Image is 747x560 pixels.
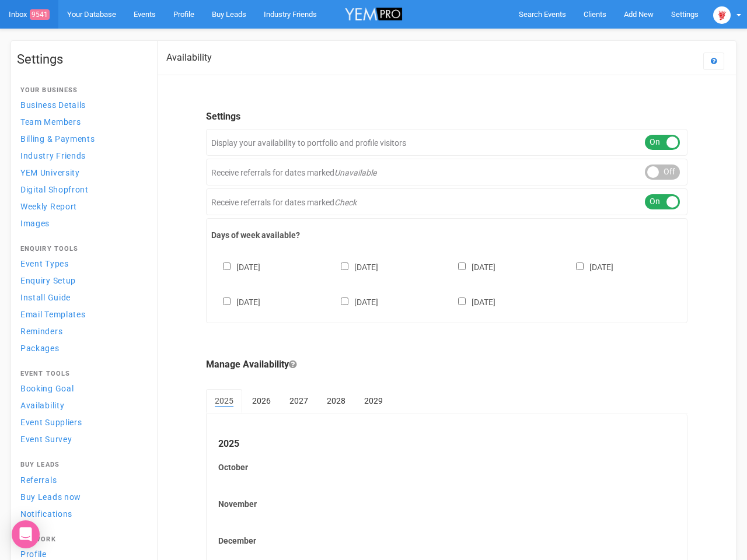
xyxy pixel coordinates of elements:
[17,340,145,356] a: Packages
[20,418,82,427] span: Event Suppliers
[20,293,71,302] span: Install Guide
[624,10,654,19] span: Add New
[17,431,145,447] a: Event Survey
[17,397,145,413] a: Availability
[20,202,77,211] span: Weekly Report
[206,358,687,372] legend: Manage Availability
[20,100,86,110] span: Business Details
[329,295,378,308] label: [DATE]
[334,168,376,177] em: Unavailable
[17,414,145,430] a: Event Suppliers
[20,259,69,268] span: Event Types
[20,435,72,444] span: Event Survey
[318,389,354,412] a: 2028
[458,262,466,270] input: [DATE]
[17,489,145,505] a: Buy Leads now
[20,276,76,285] span: Enquiry Setup
[20,536,142,543] h4: Network
[458,297,466,305] input: [DATE]
[17,198,145,214] a: Weekly Report
[17,215,145,231] a: Images
[355,389,392,412] a: 2029
[334,198,357,207] em: Check
[20,134,95,143] span: Billing & Payments
[206,129,687,156] div: Display your availability to portfolio and profile visitors
[20,246,142,253] h4: Enquiry Tools
[20,461,142,468] h4: Buy Leads
[17,380,145,396] a: Booking Goal
[341,297,348,305] input: [DATE]
[17,306,145,322] a: Email Templates
[20,509,72,519] span: Notifications
[206,159,687,185] div: Receive referrals for dates marked
[166,52,212,63] h2: Availability
[329,260,378,273] label: [DATE]
[223,297,231,305] input: [DATE]
[564,260,613,273] label: [DATE]
[17,131,145,146] a: Billing & Payments
[218,461,675,473] label: October
[20,384,74,393] span: Booking Goal
[211,295,260,308] label: [DATE]
[17,289,145,305] a: Install Guide
[218,437,675,451] legend: 2025
[17,506,145,521] a: Notifications
[20,117,81,127] span: Team Members
[17,256,145,271] a: Event Types
[446,260,495,273] label: [DATE]
[20,168,80,177] span: YEM University
[584,10,606,19] span: Clients
[17,97,145,113] a: Business Details
[12,520,40,548] div: Open Intercom Messenger
[20,401,64,410] span: Availability
[20,219,50,228] span: Images
[446,295,495,308] label: [DATE]
[223,262,231,270] input: [DATE]
[20,310,86,319] span: Email Templates
[17,181,145,197] a: Digital Shopfront
[281,389,317,412] a: 2027
[20,87,142,94] h4: Your Business
[341,262,348,270] input: [DATE]
[20,185,89,194] span: Digital Shopfront
[519,10,566,19] span: Search Events
[17,272,145,288] a: Enquiry Setup
[713,6,731,24] img: open-uri20250107-2-1pbi2ie
[206,110,687,124] legend: Settings
[218,498,675,510] label: November
[17,472,145,488] a: Referrals
[211,229,682,241] label: Days of week available?
[243,389,280,412] a: 2026
[206,188,687,215] div: Receive referrals for dates marked
[17,323,145,339] a: Reminders
[218,535,675,547] label: December
[20,327,62,336] span: Reminders
[206,389,242,414] a: 2025
[17,148,145,163] a: Industry Friends
[20,370,142,377] h4: Event Tools
[211,260,260,273] label: [DATE]
[17,52,145,66] h1: Settings
[576,262,584,270] input: [DATE]
[17,164,145,180] a: YEM University
[20,344,60,353] span: Packages
[30,9,50,20] span: 9541
[17,114,145,129] a: Team Members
